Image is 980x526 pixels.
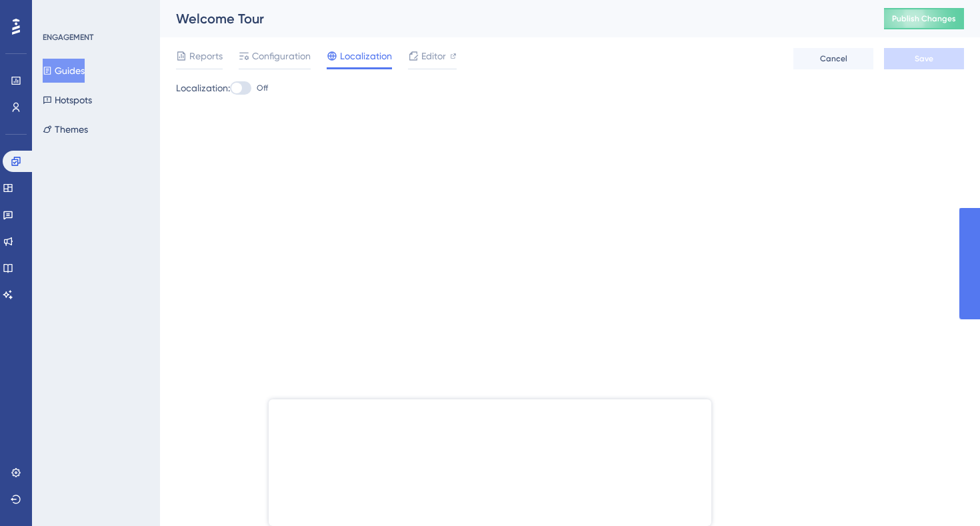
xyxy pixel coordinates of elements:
[915,53,933,64] span: Save
[176,80,964,96] div: Localization:
[884,48,964,69] button: Save
[793,48,873,69] button: Cancel
[421,48,446,64] span: Editor
[892,13,956,24] span: Publish Changes
[43,117,88,141] button: Themes
[820,53,847,64] span: Cancel
[176,9,851,28] div: Welcome Tour
[257,83,268,93] span: Off
[43,88,92,112] button: Hotspots
[189,48,223,64] span: Reports
[340,48,392,64] span: Localization
[43,59,85,83] button: Guides
[884,8,964,29] button: Publish Changes
[924,473,964,513] iframe: UserGuiding AI Assistant Launcher
[252,48,311,64] span: Configuration
[43,32,93,43] div: ENGAGEMENT
[269,399,711,526] iframe: UserGuiding Survey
